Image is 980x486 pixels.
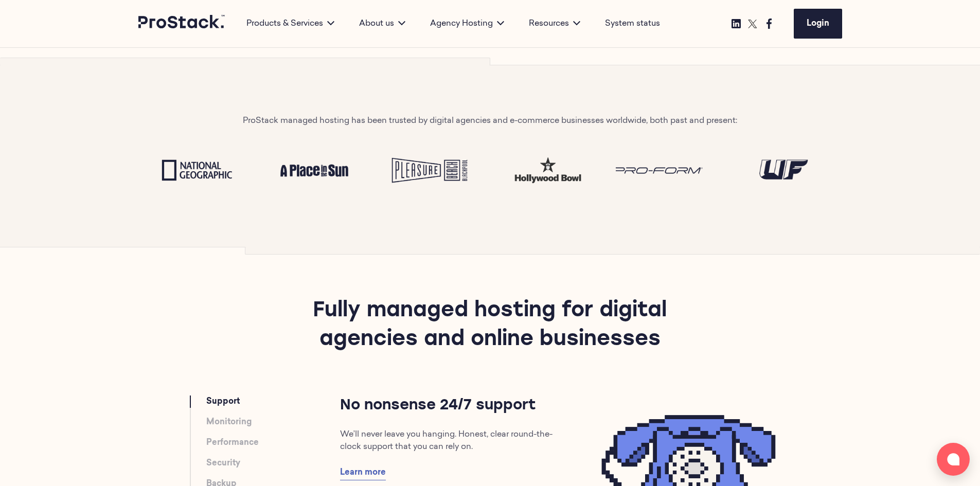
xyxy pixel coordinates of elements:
[418,17,516,30] div: Agency Hosting
[243,115,737,127] p: ProStack managed hosting has been trusted by digital agencies and e-commerce businesses worldwide...
[279,297,701,395] h2: Fully managed hosting for digital agencies and online businesses
[347,17,418,30] div: About us
[147,152,247,189] img: National Geographic Logo
[264,152,365,189] img: A place in the sun Logo
[794,9,842,39] a: Login
[206,395,340,408] li: Support
[605,17,660,30] a: System status
[206,416,252,428] a: Monitoring
[340,465,386,480] a: Learn more
[138,15,226,32] a: Prostack logo
[616,152,717,189] img: Proform Logo
[234,17,347,30] div: Products & Services
[937,443,970,476] button: Open chat window
[733,152,834,189] img: UF Logo
[206,437,259,449] a: Performance
[340,395,565,416] p: No nonsense 24/7 support
[206,457,240,470] a: Security
[807,20,829,28] span: Login
[206,437,340,449] li: Performance
[516,17,593,30] div: Resources
[206,395,240,408] a: Support
[381,152,482,189] img: Pleasure Beach Logo
[340,428,565,453] p: We’ll never leave you hanging. Honest, clear round-the-clock support that you can rely on.
[498,153,599,188] img: test-hw.png
[340,469,386,477] span: Learn more
[206,457,340,470] li: Security
[206,416,340,428] li: Monitoring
